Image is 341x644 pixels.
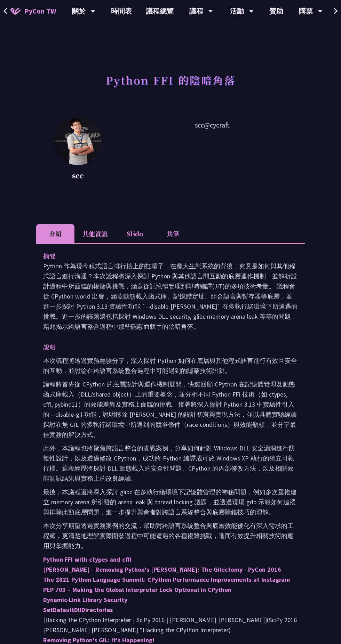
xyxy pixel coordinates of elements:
[43,356,298,376] p: 本次議程將透過實務經驗分享，深入探討 Python 如何在底層與其他程式語言進行有效且安全的互動，並討論在跨語言系統整合過程中可能遇到的隱蔽技術陷阱。
[43,555,132,563] a: Python FFI with ctypes and cffi
[3,2,63,20] a: PyCon TW
[43,251,284,261] p: 摘要
[43,521,298,551] p: 本次分享期望透過實務案例的交流，幫助對跨語言系統整合與底層效能優化有深入需求的工程師，更清楚地理解實際開發過程中可能遭遇的各種複雜挑戰，進而有效提升相關技術的應用與掌握能力。
[43,261,298,332] p: Python 作為現今程式語言排行榜上的扛壩子，在龐大生態系統的背後，究竟是如何與其他程式語言進行溝通？本次議程將深入探討 Python 與其他語言間互動的底層運作機制，並解析設計過程中所面臨的...
[10,8,21,15] img: Home icon of PyCon TW 2025
[43,443,298,483] p: 此外，本議程也將聚焦跨語言整合的實戰案例，分享如何針對 Windows DLL 安全漏洞進行防禦性設計，以及透過修改 CPython，成功將 Python 編譯成可於 Windows XP 執行...
[36,224,74,243] li: 介紹
[43,586,231,594] a: PEP 703 – Making the Global Interpreter Lock Optional in CPython
[74,224,116,243] li: 其他資訊
[154,224,192,243] li: 共筆
[24,6,56,16] span: PyCon TW
[43,342,284,352] p: 說明
[43,576,290,584] a: The 2021 Python Language Summit: CPython Performance Improvements at Instagram
[54,116,102,165] img: scc
[43,379,298,440] p: 議程將首先從 CPython 的底層設計與運作機制展開，快速回顧 CPython 在記憶體管理及動態函式庫載入（DLL/shared object）上的重要概念，並分析不同 Python FFI...
[54,170,102,181] p: scc
[43,636,154,644] a: Removing Python's GIL: It's Happening!
[116,224,154,243] li: Slido
[106,70,236,90] h1: Python FFI 的陰暗角落
[43,565,281,573] a: [PERSON_NAME] - Removing Python's [PERSON_NAME]: The Gilectomy - PyCon 2016
[43,487,298,517] p: 最後，本議程還將深入探討 glibc 在多執行緒環境下記憶體管理的神秘問題，例如多次重複建立 memory arena 所引發的 arena leak 與 thread locking 議題，並...
[120,120,305,182] p: scc@cycraft
[43,596,127,604] a: Dynamic-Link Library Security
[43,606,113,614] a: SetDefaultDllDirectories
